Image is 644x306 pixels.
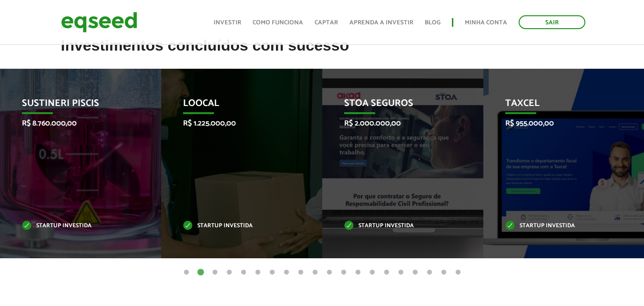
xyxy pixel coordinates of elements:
[325,268,334,277] button: 11 of 20
[519,15,585,29] a: Sair
[310,268,320,277] button: 10 of 20
[353,268,363,277] button: 13 of 20
[410,268,420,277] button: 17 of 20
[344,119,447,128] p: R$ 2.000.000,00
[210,268,220,277] button: 3 of 20
[465,20,507,26] a: Minha conta
[425,268,434,277] button: 18 of 20
[61,10,137,35] img: EqSeed
[61,37,583,68] h2: Investimentos concluídos com sucesso
[22,223,125,229] p: Startup investida
[453,268,463,277] button: 20 of 20
[315,20,338,26] a: Captar
[183,223,286,229] p: Startup investida
[22,119,125,128] p: R$ 8.760.000,00
[183,98,286,114] p: Loocal
[239,268,248,277] button: 5 of 20
[344,223,447,229] p: Startup investida
[368,268,377,277] button: 14 of 20
[296,268,306,277] button: 9 of 20
[183,119,286,128] p: R$ 1.225.000,00
[382,268,391,277] button: 15 of 20
[214,20,241,26] a: Investir
[349,20,413,26] a: Aprenda a investir
[339,268,348,277] button: 12 of 20
[439,268,449,277] button: 19 of 20
[505,223,608,229] p: Startup investida
[22,98,125,114] p: Sustineri Piscis
[344,98,447,114] p: STOA Seguros
[425,20,440,26] a: Blog
[282,268,291,277] button: 8 of 20
[505,119,608,128] p: R$ 955.000,00
[196,268,205,277] button: 2 of 20
[396,268,406,277] button: 16 of 20
[253,20,303,26] a: Como funciona
[225,268,234,277] button: 4 of 20
[182,268,191,277] button: 1 of 20
[505,98,608,114] p: Taxcel
[253,268,263,277] button: 6 of 20
[267,268,277,277] button: 7 of 20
